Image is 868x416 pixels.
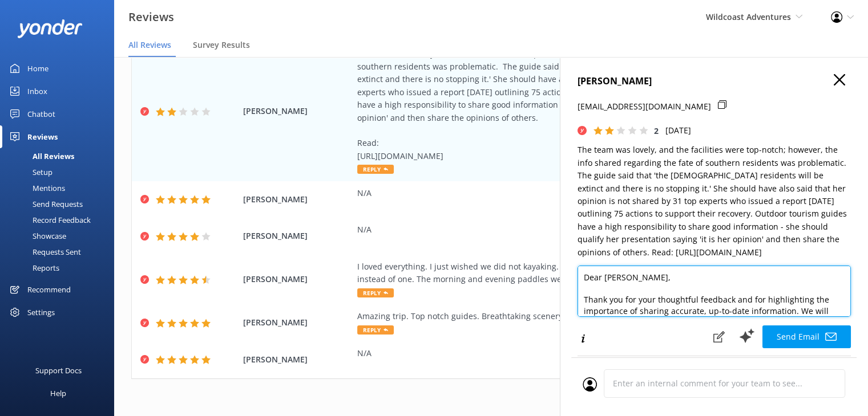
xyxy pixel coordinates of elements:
div: Mentions [7,180,65,196]
div: N/A [357,347,773,360]
div: Reviews [27,125,58,148]
span: [PERSON_NAME] [243,230,352,242]
span: [PERSON_NAME] [243,273,352,286]
div: Showcase [7,228,66,244]
span: All Reviews [128,39,171,51]
a: All Reviews [7,148,114,164]
img: yonder-white-logo.png [17,19,83,38]
div: Home [27,57,49,80]
div: Reports [7,260,59,276]
div: Help [50,382,66,405]
div: Support Docs [35,359,82,382]
div: I loved everything. I just wished we did not kayaking. I would love to have had two long paddles ... [357,260,773,286]
span: Reply [357,165,394,174]
div: All Reviews [7,148,74,164]
span: Reply [357,288,394,297]
h4: [PERSON_NAME] [578,74,851,89]
div: Requests Sent [7,244,81,260]
div: N/A [357,187,773,199]
a: Record Feedback [7,212,114,228]
a: Requests Sent [7,244,114,260]
div: Record Feedback [7,212,91,228]
div: Send Requests [7,196,83,212]
div: Recommend [27,278,71,301]
span: Reply [357,325,394,335]
div: Setup [7,164,53,180]
button: Send Email [762,325,851,348]
div: Inbox [27,80,47,103]
p: The team was lovely, and the facilities were top-notch; however, the info shared regarding the fa... [578,144,851,259]
textarea: Dear [PERSON_NAME], Thank you for your thoughtful feedback and for highlighting the importance of... [578,266,851,317]
h3: Reviews [128,8,174,26]
div: The team was lovely, and the facilities were top-notch; however, the info shared regarding the fa... [357,48,773,163]
span: [PERSON_NAME] [243,105,352,117]
span: Wildcoast Adventures [706,11,791,22]
div: N/A [357,223,773,236]
div: Settings [27,301,55,324]
span: [PERSON_NAME] [243,316,352,329]
a: Setup [7,164,114,180]
span: Survey Results [193,39,250,51]
p: [DATE] [665,124,691,137]
p: [EMAIL_ADDRESS][DOMAIN_NAME] [578,100,711,113]
a: Showcase [7,228,114,244]
a: Mentions [7,180,114,196]
a: Reports [7,260,114,276]
button: Close [834,74,845,87]
a: Send Requests [7,196,114,212]
div: Chatbot [27,103,55,125]
div: Amazing trip. Top notch guides. Breathtaking scenery. Most excellent glamping. Highly recommend! [357,310,773,323]
span: [PERSON_NAME] [243,193,352,206]
span: 2 [654,125,659,136]
span: [PERSON_NAME] [243,353,352,366]
img: user_profile.svg [583,377,597,391]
